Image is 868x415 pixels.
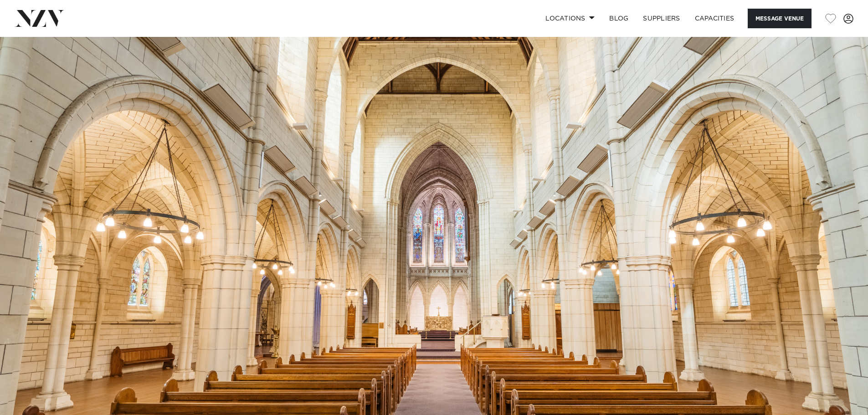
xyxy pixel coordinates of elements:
[538,9,602,28] a: Locations
[602,9,636,28] a: BLOG
[15,10,64,26] img: nzv-logo.png
[636,9,687,28] a: SUPPLIERS
[748,9,812,28] button: Message Venue
[688,9,742,28] a: Capacities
